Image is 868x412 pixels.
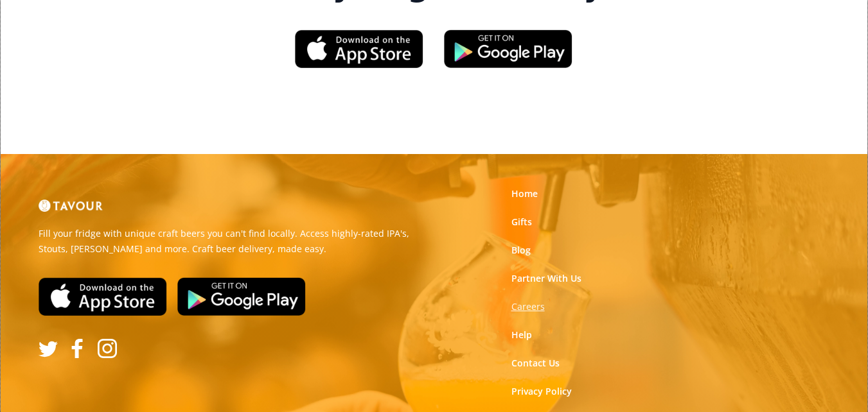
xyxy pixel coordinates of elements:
[511,385,572,398] a: Privacy Policy
[511,216,532,228] a: Gifts
[39,226,425,257] p: Fill your fridge with unique craft beers you can't find locally. Access highly-rated IPA's, Stout...
[511,244,531,257] a: Blog
[511,357,560,370] a: Contact Us
[511,329,532,341] a: Help
[511,272,581,285] a: Partner With Us
[511,300,545,313] a: Careers
[511,187,538,200] a: Home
